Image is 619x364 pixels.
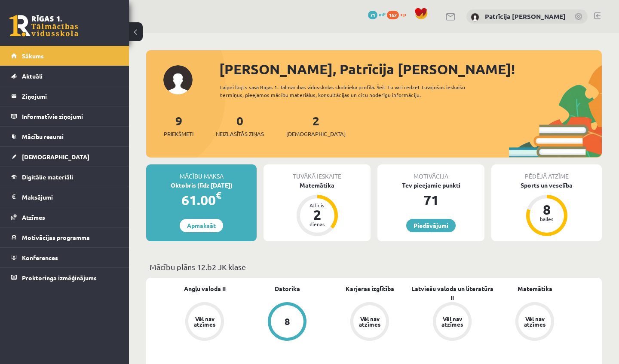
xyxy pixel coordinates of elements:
span: 162 [387,11,399,19]
div: Mācību maksa [146,164,257,181]
a: Digitālie materiāli [11,167,118,187]
a: Maksājumi [11,187,118,207]
span: Aktuāli [22,72,43,80]
div: Oktobris (līdz [DATE]) [146,181,257,190]
div: Vēl nav atzīmes [193,316,217,327]
a: Konferences [11,248,118,267]
a: Piedāvājumi [406,219,456,232]
div: Atlicis [304,203,330,208]
a: Vēl nav atzīmes [493,302,576,343]
span: Sākums [22,52,44,60]
span: Digitālie materiāli [22,173,73,181]
p: Mācību plāns 12.b2 JK klase [150,261,598,273]
div: Laipni lūgts savā Rīgas 1. Tālmācības vidusskolas skolnieka profilā. Šeit Tu vari redzēt tuvojošo... [220,83,493,99]
a: Vēl nav atzīmes [163,302,246,343]
a: Motivācijas programma [11,227,118,247]
legend: Ziņojumi [22,86,118,106]
div: [PERSON_NAME], Patrīcija [PERSON_NAME]! [219,59,602,79]
a: Vēl nav atzīmes [328,302,411,343]
a: Sports un veselība 8 balles [491,181,602,237]
span: Konferences [22,254,58,261]
div: Sports un veselība [491,181,602,190]
a: 0Neizlasītās ziņas [216,113,264,138]
a: Karjeras izglītība [346,284,394,293]
span: Motivācijas programma [22,234,90,241]
a: Aktuāli [11,66,118,86]
legend: Maksājumi [22,187,118,207]
a: Vēl nav atzīmes [411,302,493,343]
div: dienas [304,221,330,227]
div: balles [534,216,560,221]
div: Pēdējā atzīme [491,164,602,181]
a: Angļu valoda II [184,284,226,293]
a: Patrīcija [PERSON_NAME] [485,12,566,21]
a: Rīgas 1. Tālmācības vidusskola [9,15,78,36]
div: Vēl nav atzīmes [523,316,547,327]
legend: Informatīvie ziņojumi [22,106,118,126]
div: 71 [377,190,484,210]
a: Latviešu valoda un literatūra II [411,284,493,302]
a: Apmaksāt [180,219,223,232]
a: 9Priekšmeti [164,113,193,138]
a: Datorika [275,284,300,293]
div: Tev pieejamie punkti [377,181,484,190]
span: [DEMOGRAPHIC_DATA] [286,130,346,138]
div: 2 [304,208,330,221]
span: Mācību resursi [22,133,64,140]
a: 8 [246,302,328,343]
a: Proktoringa izmēģinājums [11,268,118,288]
a: [DEMOGRAPHIC_DATA] [11,147,118,167]
span: mP [379,11,386,18]
div: 8 [534,203,560,216]
span: Neizlasītās ziņas [216,130,264,138]
div: Motivācija [377,164,484,181]
span: Proktoringa izmēģinājums [22,274,97,282]
span: Priekšmeti [164,130,193,138]
span: [DEMOGRAPHIC_DATA] [22,153,89,161]
a: Matemātika Atlicis 2 dienas [264,181,371,237]
a: Matemātika [518,284,552,293]
span: 71 [368,11,377,19]
a: Atzīmes [11,207,118,227]
div: 8 [285,317,290,326]
span: € [216,189,221,201]
span: Atzīmes [22,213,45,221]
a: Informatīvie ziņojumi [11,106,118,126]
a: Sākums [11,46,118,66]
a: 2[DEMOGRAPHIC_DATA] [286,113,346,138]
a: 71 mP [368,11,386,18]
div: Vēl nav atzīmes [440,316,464,327]
a: Ziņojumi [11,86,118,106]
div: Vēl nav atzīmes [358,316,382,327]
div: 61.00 [146,190,257,210]
a: 162 xp [387,11,410,18]
div: Tuvākā ieskaite [264,164,371,181]
img: Patrīcija Nikola Kirika [471,13,479,21]
div: Matemātika [264,181,371,190]
a: Mācību resursi [11,127,118,146]
span: xp [400,11,406,18]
